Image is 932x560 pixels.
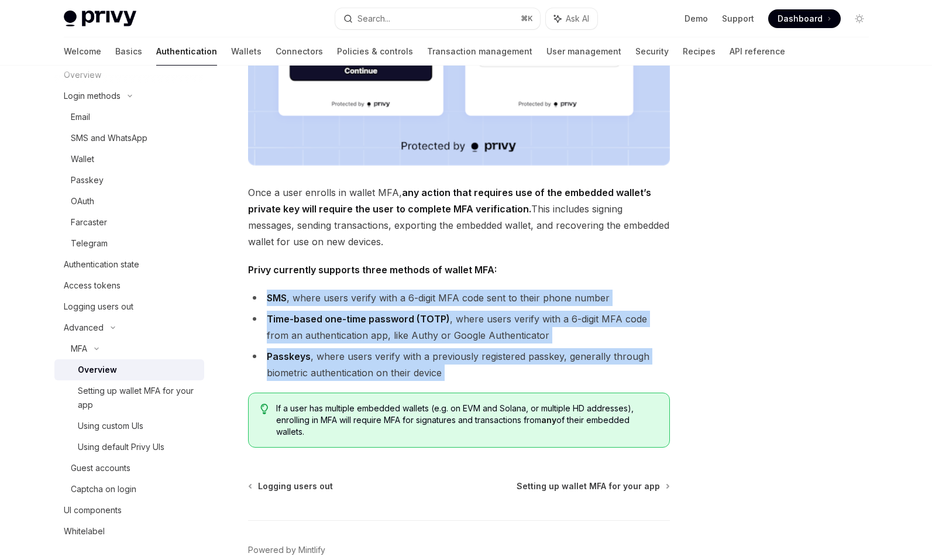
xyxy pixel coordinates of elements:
a: SMS and WhatsApp [54,128,204,149]
a: Wallet [54,149,204,170]
strong: SMS [267,292,287,304]
a: Authentication [156,37,217,66]
button: Search...⌘K [335,8,540,29]
a: Powered by Mintlify [248,544,325,556]
div: Overview [78,363,117,377]
a: Demo [685,13,708,25]
div: Setting up wallet MFA for your app [78,384,197,412]
a: Transaction management [427,37,532,66]
strong: any action that requires use of the embedded wallet’s private key will require the user to comple... [248,187,651,215]
li: , where users verify with a 6-digit MFA code sent to their phone number [248,290,670,306]
img: light logo [64,11,136,27]
span: Setting up wallet MFA for your app [517,480,660,492]
div: Login methods [64,89,121,103]
div: Authentication state [64,257,139,272]
a: Telegram [54,233,204,254]
a: Policies & controls [337,37,413,66]
a: Farcaster [54,212,204,233]
strong: any [541,415,556,425]
div: Captcha on login [71,482,136,496]
strong: Time-based one-time password (TOTP) [267,313,450,325]
span: Logging users out [258,480,333,492]
div: Farcaster [71,215,107,229]
strong: Privy currently supports three methods of wallet MFA: [248,264,497,276]
div: Using custom UIs [78,419,143,433]
span: If a user has multiple embedded wallets (e.g. on EVM and Solana, or multiple HD addresses), enrol... [276,403,657,438]
a: OAuth [54,191,204,212]
a: API reference [730,37,785,66]
a: Basics [115,37,142,66]
li: , where users verify with a 6-digit MFA code from an authentication app, like Authy or Google Aut... [248,311,670,343]
a: Security [635,37,669,66]
div: Using default Privy UIs [78,440,164,454]
a: Access tokens [54,275,204,296]
span: Once a user enrolls in wallet MFA, This includes signing messages, sending transactions, exportin... [248,184,670,250]
a: Overview [54,359,204,380]
li: , where users verify with a previously registered passkey, generally through biometric authentica... [248,348,670,381]
a: Using default Privy UIs [54,437,204,458]
div: Whitelabel [64,524,105,538]
a: Email [54,106,204,128]
a: Wallets [231,37,262,66]
div: Telegram [71,236,108,250]
button: Ask AI [546,8,597,29]
div: UI components [64,503,122,517]
a: Logging users out [54,296,204,317]
span: Ask AI [566,13,589,25]
div: Email [71,110,90,124]
a: Setting up wallet MFA for your app [517,480,669,492]
strong: Passkeys [267,351,311,362]
a: Authentication state [54,254,204,275]
a: Using custom UIs [54,415,204,437]
a: Whitelabel [54,521,204,542]
div: Advanced [64,321,104,335]
div: Search... [357,12,390,26]
button: Toggle dark mode [850,9,869,28]
div: Passkey [71,173,104,187]
div: OAuth [71,194,94,208]
a: Setting up wallet MFA for your app [54,380,204,415]
a: Recipes [683,37,716,66]
div: Logging users out [64,300,133,314]
a: Guest accounts [54,458,204,479]
div: MFA [71,342,87,356]
svg: Tip [260,404,269,414]
a: UI components [54,500,204,521]
a: Passkey [54,170,204,191]
a: User management [546,37,621,66]
a: Welcome [64,37,101,66]
a: Logging users out [249,480,333,492]
a: Dashboard [768,9,841,28]
a: Connectors [276,37,323,66]
div: Wallet [71,152,94,166]
a: Support [722,13,754,25]
div: Access tokens [64,279,121,293]
span: Dashboard [778,13,823,25]
a: Captcha on login [54,479,204,500]
div: SMS and WhatsApp [71,131,147,145]
div: Guest accounts [71,461,130,475]
span: ⌘ K [521,14,533,23]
